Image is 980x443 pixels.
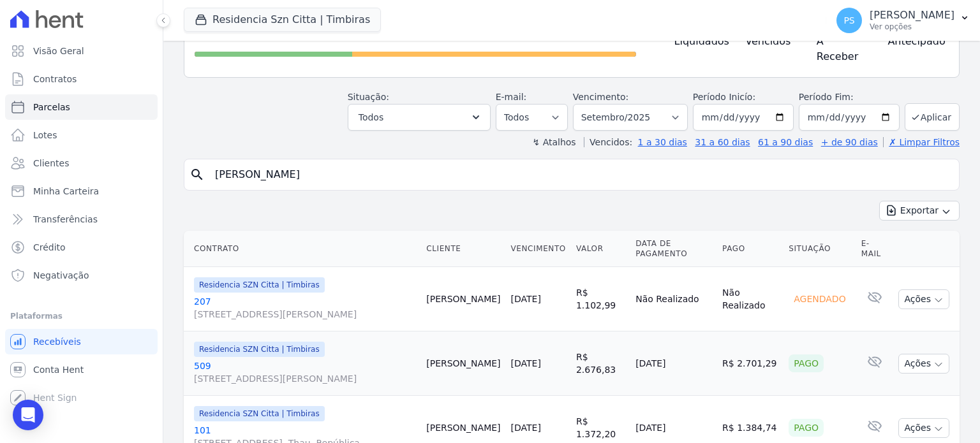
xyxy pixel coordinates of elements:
[189,167,205,182] i: search
[717,331,783,396] td: R$ 2.701,29
[5,66,158,92] a: Contratos
[717,267,783,331] td: Não Realizado
[511,294,541,304] a: [DATE]
[33,213,98,226] span: Transferências
[898,418,949,438] button: Ações
[33,241,66,254] span: Crédito
[348,104,491,131] button: Todos
[33,73,77,85] span: Contratos
[33,335,81,348] span: Recebíveis
[883,137,960,147] a: ✗ Limpar Filtros
[898,289,949,309] button: Ações
[496,92,527,102] label: E-mail:
[532,137,575,147] label: ↯ Atalhos
[194,406,325,421] span: Residencia SZN Citta | Timbiras
[573,92,628,102] label: Vencimento:
[194,372,416,385] span: [STREET_ADDRESS][PERSON_NAME]
[421,331,505,396] td: [PERSON_NAME]
[33,129,57,142] span: Lotes
[817,34,868,64] h4: A Receber
[789,290,850,308] div: Agendado
[5,150,158,176] a: Clientes
[571,231,630,267] th: Valor
[511,358,541,368] a: [DATE]
[5,94,158,120] a: Parcelas
[717,231,783,267] th: Pago
[10,309,152,324] div: Plataformas
[5,38,158,64] a: Visão Geral
[674,34,725,49] h4: Liquidados
[506,231,571,267] th: Vencimento
[571,331,630,396] td: R$ 2.676,83
[745,34,796,49] h4: Vencidos
[5,122,158,148] a: Lotes
[5,357,158,382] a: Conta Hent
[511,423,541,433] a: [DATE]
[194,295,416,321] a: 207[STREET_ADDRESS][PERSON_NAME]
[348,92,389,102] label: Situação:
[33,269,89,282] span: Negativação
[630,331,717,396] td: [DATE]
[33,101,70,113] span: Parcelas
[638,137,687,147] a: 1 a 30 dias
[898,354,949,374] button: Ações
[783,231,856,267] th: Situação
[870,22,954,32] p: Ver opções
[33,157,69,170] span: Clientes
[826,3,980,38] button: PS [PERSON_NAME] Ver opções
[184,8,381,32] button: Residencia Szn Citta | Timbiras
[758,137,813,147] a: 61 a 90 dias
[5,263,158,288] a: Negativação
[5,178,158,204] a: Minha Carteira
[843,16,854,25] span: PS
[821,137,878,147] a: + de 90 dias
[856,231,894,267] th: E-mail
[194,308,416,321] span: [STREET_ADDRESS][PERSON_NAME]
[905,103,960,131] button: Aplicar
[184,231,421,267] th: Contrato
[571,267,630,331] td: R$ 1.102,99
[194,277,325,293] span: Residencia SZN Citta | Timbiras
[5,235,158,260] a: Crédito
[887,34,939,49] h4: Antecipado
[33,185,99,198] span: Minha Carteira
[695,137,750,147] a: 31 a 60 dias
[789,419,824,437] div: Pago
[207,162,954,187] input: Buscar por nome do lote ou do cliente
[421,231,505,267] th: Cliente
[630,231,717,267] th: Data de Pagamento
[693,92,755,102] label: Período Inicío:
[5,329,158,354] a: Recebíveis
[630,267,717,331] td: Não Realizado
[359,110,383,125] span: Todos
[194,359,416,385] a: 509[STREET_ADDRESS][PERSON_NAME]
[194,342,325,357] span: Residencia SZN Citta | Timbiras
[421,267,505,331] td: [PERSON_NAME]
[33,45,84,57] span: Visão Geral
[799,91,900,104] label: Período Fim:
[870,9,954,22] p: [PERSON_NAME]
[33,363,84,376] span: Conta Hent
[879,201,960,221] button: Exportar
[584,137,632,147] label: Vencidos:
[5,207,158,232] a: Transferências
[789,354,824,372] div: Pago
[13,400,43,430] div: Open Intercom Messenger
